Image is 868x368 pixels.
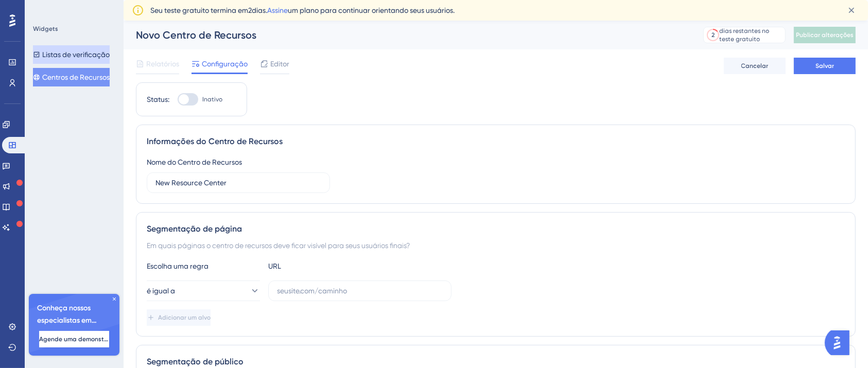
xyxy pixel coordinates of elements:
font: Informações do Centro de Recursos [147,136,283,146]
button: Adicionar um alvo [147,309,211,326]
font: Segmentação de público [147,357,244,366]
font: Relatórios [146,60,179,68]
font: Escolha uma regra [147,262,209,270]
font: Nome do Centro de Recursos [147,158,242,166]
button: Publicar alterações [794,27,856,43]
font: Editor [270,60,289,68]
font: Status: [147,95,169,103]
font: dias restantes no teste gratuito [719,27,769,43]
button: Listas de verificação [33,45,110,64]
font: Adicionar um alvo [158,314,211,321]
font: 2 [711,31,715,39]
font: Segmentação de página [147,224,242,234]
font: dias. [252,6,267,14]
input: Digite o nome do seu Centro de Recursos [155,177,321,188]
button: Centros de Recursos [33,68,110,86]
button: Salvar [794,58,856,74]
font: Conheça nossos especialistas em integração 🎧 [37,304,97,337]
font: 2 [248,6,252,14]
font: Em quais páginas o centro de recursos deve ficar visível para seus usuários finais? [147,241,410,250]
font: um plano para continuar orientando seus usuários. [288,6,455,14]
font: Centros de Recursos [42,73,110,81]
font: Widgets [33,25,58,32]
font: Publicar alterações [796,31,854,39]
font: Salvar [815,62,834,69]
font: URL [268,262,281,270]
font: Cancelar [741,62,769,69]
button: Cancelar [724,58,786,74]
font: Seu teste gratuito termina em [150,6,248,14]
font: Inativo [202,96,222,103]
a: Assine [267,6,288,14]
font: Agende uma demonstração [39,336,121,343]
font: é igual a [147,287,175,295]
button: Agende uma demonstração [39,331,109,347]
iframe: Iniciador do Assistente de IA do UserGuiding [825,327,856,358]
button: é igual a [147,281,260,301]
font: Configuração [202,60,248,68]
font: Novo Centro de Recursos [136,29,256,41]
font: Listas de verificação [42,50,110,59]
input: seusite.com/caminho [277,285,443,296]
